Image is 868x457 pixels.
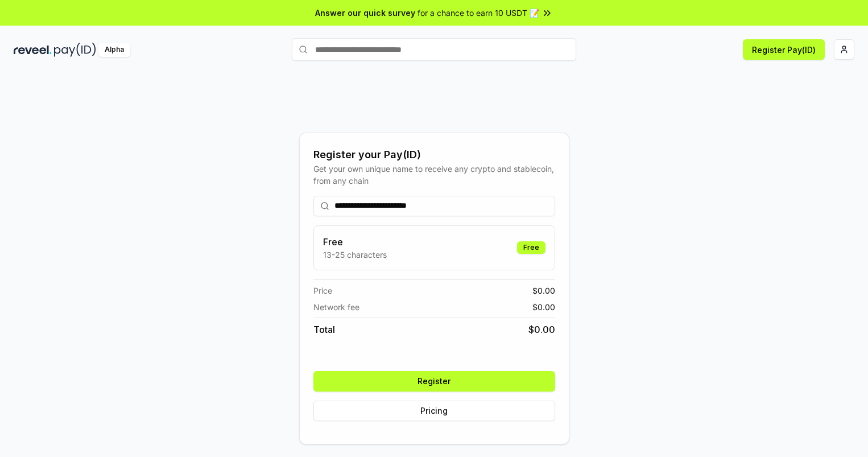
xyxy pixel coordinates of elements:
[528,323,555,336] span: $ 0.00
[54,43,96,57] img: pay_id
[315,7,415,19] span: Answer our quick survey
[743,39,825,60] button: Register Pay(ID)
[98,43,130,57] div: Alpha
[14,43,52,57] img: reveel_dark
[517,241,545,254] div: Free
[313,323,335,336] span: Total
[313,401,555,421] button: Pricing
[323,249,387,261] p: 13-25 characters
[532,301,555,313] span: $ 0.00
[418,7,539,19] span: for a chance to earn 10 USDT 📝
[313,163,555,187] div: Get your own unique name to receive any crypto and stablecoin, from any chain
[323,235,387,249] h3: Free
[532,285,555,297] span: $ 0.00
[313,301,359,313] span: Network fee
[313,147,555,163] div: Register your Pay(ID)
[313,285,332,297] span: Price
[313,371,555,392] button: Register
